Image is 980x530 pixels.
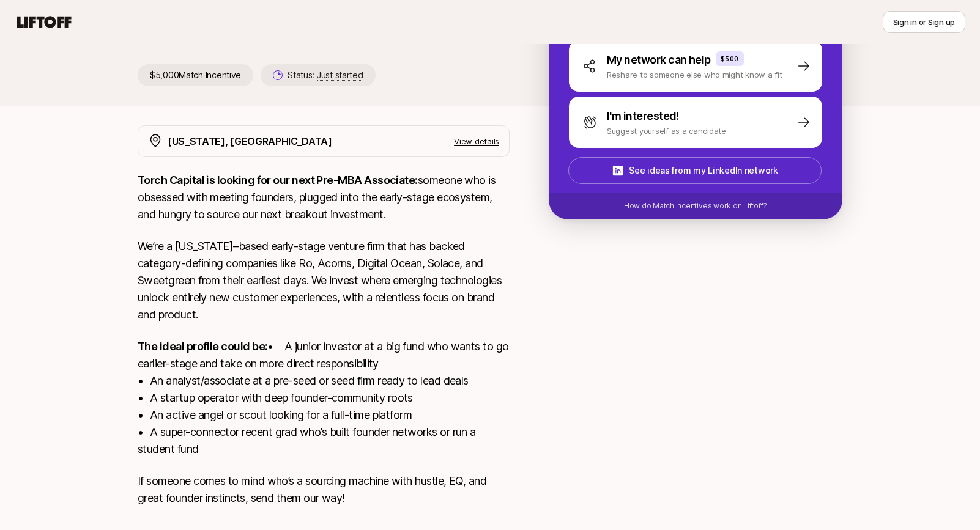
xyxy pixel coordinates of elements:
[607,51,711,68] p: My network can help
[607,125,726,137] p: Suggest yourself as a candidate
[629,163,778,178] p: See ideas from my LinkedIn network
[607,68,782,81] p: Reshare to someone else who might know a fit
[883,11,965,33] button: Sign in or Sign up
[454,135,499,147] p: View details
[138,172,510,223] p: someone who is obsessed with meeting founders, plugged into the early-stage ecosystem, and hungry...
[138,64,253,86] p: $5,000 Match Incentive
[624,201,767,212] p: How do Match Incentives work on Liftoff?
[317,70,363,81] span: Just started
[138,338,510,458] p: • A junior investor at a big fund who wants to go earlier-stage and take on more direct responsib...
[138,174,418,186] strong: Torch Capital is looking for our next Pre-MBA Associate:
[607,108,679,125] p: I'm interested!
[138,238,510,323] p: We’re a [US_STATE]–based early-stage venture firm that has backed category-defining companies lik...
[138,340,267,353] strong: The ideal profile could be:
[288,68,363,83] p: Status:
[168,133,332,149] p: [US_STATE], [GEOGRAPHIC_DATA]
[568,157,822,184] button: See ideas from my LinkedIn network
[138,473,510,507] p: If someone comes to mind who’s a sourcing machine with hustle, EQ, and great founder instincts, s...
[721,54,739,64] p: $500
